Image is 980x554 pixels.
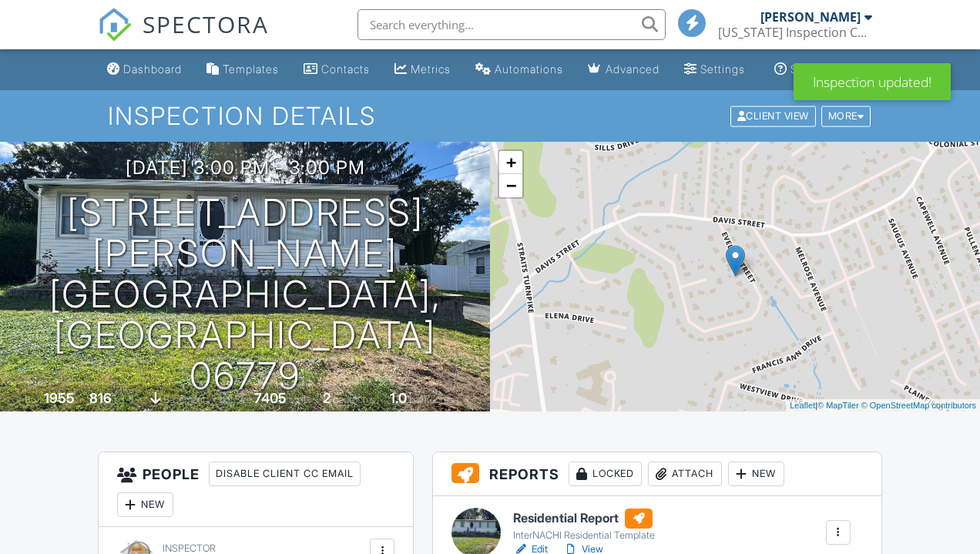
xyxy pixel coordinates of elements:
[513,529,655,542] div: InterNACHI Residential Template
[114,394,136,405] span: sq. ft.
[25,193,465,396] h1: [STREET_ADDRESS][PERSON_NAME] [GEOGRAPHIC_DATA], [GEOGRAPHIC_DATA] 06779
[117,492,173,517] div: New
[760,9,861,25] div: [PERSON_NAME]
[768,55,879,84] a: Support Center
[143,8,269,40] span: SPECTORA
[606,62,659,76] div: Advanced
[289,394,308,405] span: sq.ft.
[126,157,365,178] h3: [DATE] 3:00 pm - 3:00 pm
[108,102,872,129] h1: Inspection Details
[817,401,859,410] a: © MapTiler
[794,63,951,100] div: Inspection updated!
[99,452,413,527] h3: People
[730,106,816,126] div: Client View
[101,55,188,84] a: Dashboard
[513,509,655,529] h6: Residential Report
[790,62,873,76] div: Support Center
[718,25,872,40] div: Connecticut Inspection Consultants LLC
[388,55,457,84] a: Metrics
[729,109,820,121] a: Client View
[333,394,375,405] span: bedrooms
[700,62,745,76] div: Settings
[323,390,331,406] div: 2
[209,462,361,486] div: Disable Client CC Email
[321,62,370,76] div: Contacts
[495,62,563,76] div: Automations
[163,394,205,405] span: basement
[25,394,42,405] span: Built
[98,21,269,53] a: SPECTORA
[648,462,722,486] div: Attach
[821,106,871,126] div: More
[513,509,655,542] a: Residential Report InterNACHI Residential Template
[411,62,451,76] div: Metrics
[390,390,407,406] div: 1.0
[582,55,666,84] a: Advanced
[678,55,751,84] a: Settings
[200,55,285,84] a: Templates
[223,62,279,76] div: Templates
[89,390,112,406] div: 816
[297,55,376,84] a: Contacts
[409,394,453,405] span: bathrooms
[98,8,132,42] img: The Best Home Inspection Software - Spectora
[786,399,980,412] div: |
[254,390,287,406] div: 7405
[728,462,784,486] div: New
[163,542,216,554] span: Inspector
[44,390,75,406] div: 1955
[123,62,182,76] div: Dashboard
[499,174,522,197] a: Zoom out
[861,401,976,410] a: © OpenStreetMap contributors
[569,462,642,486] div: Locked
[220,394,252,405] span: Lot Size
[469,55,569,84] a: Automations (Basic)
[499,151,522,174] a: Zoom in
[433,452,881,496] h3: Reports
[790,401,815,410] a: Leaflet
[357,9,666,40] input: Search everything...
